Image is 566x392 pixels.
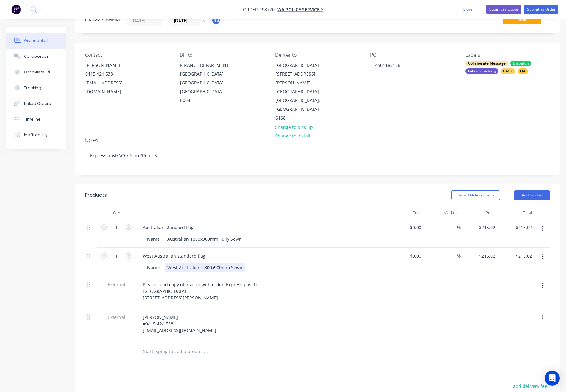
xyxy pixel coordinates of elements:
[524,5,558,14] button: Submit as Order
[275,61,328,87] div: [GEOGRAPHIC_DATA] [STREET_ADDRESS][PERSON_NAME]
[457,224,461,231] span: %
[272,123,316,131] button: Change to pick up
[100,281,133,288] span: External
[85,146,550,165] div: Express post/ACC/Police/Rep-TS
[518,68,528,74] div: QA
[97,207,135,219] div: Qty
[175,61,238,105] div: FINANCE DEPARTMENT[GEOGRAPHIC_DATA], [GEOGRAPHIC_DATA], [GEOGRAPHIC_DATA], 6004
[6,111,66,127] button: Timeline
[85,191,107,199] div: Products
[510,382,550,390] button: add delivery fee
[277,7,323,13] a: WA POLICE SERVICE ^
[370,52,455,58] div: PO
[80,61,143,96] div: [PERSON_NAME]0415 424 538[EMAIL_ADDRESS][DOMAIN_NAME]
[451,190,500,200] button: Show / Hide columns
[275,87,328,122] div: [GEOGRAPHIC_DATA], [GEOGRAPHIC_DATA], [GEOGRAPHIC_DATA], 6168
[143,345,269,358] input: Start typing to add a product...
[180,52,265,58] div: Bill to
[138,251,210,260] div: West Australian standard flag
[145,263,162,272] div: Name
[138,223,199,232] div: Australian standard flag
[85,137,550,143] div: Notes
[24,101,51,106] div: Linked Orders
[545,371,560,386] div: Open Intercom Messenger
[6,64,66,80] button: Checklists 0/0
[24,85,41,91] div: Tracking
[145,234,162,244] div: Name
[85,70,137,78] div: 0415 424 538
[24,54,49,59] div: Collaborate
[387,207,424,219] div: Cost
[424,207,461,219] div: Markup
[24,116,41,122] div: Timeline
[272,132,314,140] button: Change to install
[501,68,515,74] div: PACK
[270,61,333,123] div: [GEOGRAPHIC_DATA] [STREET_ADDRESS][PERSON_NAME][GEOGRAPHIC_DATA], [GEOGRAPHIC_DATA], [GEOGRAPHIC_...
[465,68,498,74] div: Fabric Finishing
[211,16,221,25] button: NS
[100,314,133,320] span: External
[6,127,66,143] button: Profitability
[165,263,245,272] div: West Australian 1800x900mm Sewn
[85,61,137,70] div: [PERSON_NAME]
[165,234,244,244] div: Australian 1800x900mm Fully Sewn
[275,52,360,58] div: Deliver to
[465,52,550,58] div: Labels
[138,280,264,302] div: Please send copy of invoice with order. Express post to [GEOGRAPHIC_DATA] [STREET_ADDRESS][PERSON...
[180,61,232,70] div: FINANCE DEPARTMENT
[6,80,66,96] button: Tracking
[498,207,535,219] div: Total
[24,132,47,138] div: Profitability
[503,16,541,24] span: Draft
[11,5,21,14] img: Factory
[514,190,550,200] button: Add product
[486,5,521,14] button: Submit as Quote
[457,252,461,260] span: %
[138,313,221,335] div: [PERSON_NAME] #0415 424 538 [EMAIL_ADDRESS][DOMAIN_NAME]
[452,5,483,14] button: Close
[85,78,137,96] div: [EMAIL_ADDRESS][DOMAIN_NAME]
[465,61,508,66] div: Collaborate Message
[180,70,232,105] div: [GEOGRAPHIC_DATA], [GEOGRAPHIC_DATA], [GEOGRAPHIC_DATA], 6004
[24,69,52,75] div: Checklists 0/0
[85,52,170,58] div: Contact
[24,38,51,44] div: Order details
[370,61,405,70] div: 4501183186
[6,49,66,64] button: Collaborate
[243,7,277,13] span: Order #98720 -
[461,207,498,219] div: Price
[6,33,66,49] button: Order details
[510,61,531,66] div: Dispatch
[6,96,66,111] button: Linked Orders
[85,16,119,22] div: [PERSON_NAME]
